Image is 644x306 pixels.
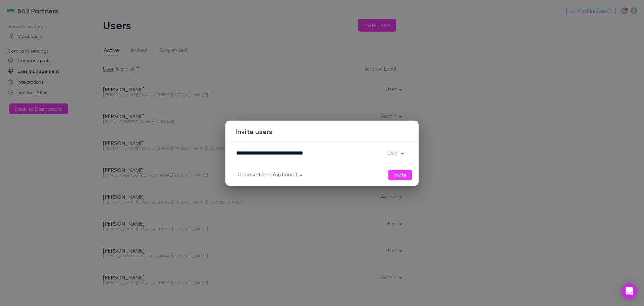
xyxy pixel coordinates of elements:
button: User [382,148,408,157]
button: Choose team (optional) [232,170,307,179]
button: Invite [388,170,412,180]
div: Enter email (separate emails using a comma) [236,148,382,159]
h3: Invite users [236,127,419,135]
div: Open Intercom Messenger [621,283,637,299]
